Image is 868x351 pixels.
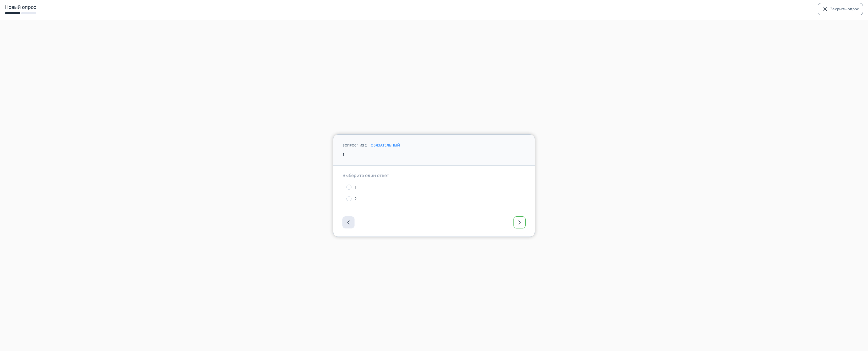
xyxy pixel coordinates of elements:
[355,185,357,190] div: 1
[371,143,400,148] div: обязательный
[355,196,357,201] div: 2
[342,152,526,158] p: 1
[342,173,526,179] h3: Выберите один ответ
[342,143,367,148] div: вопрос 1 из 2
